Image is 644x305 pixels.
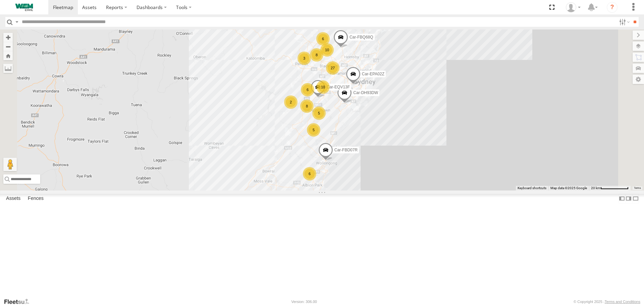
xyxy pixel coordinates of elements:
label: Dock Summary Table to the Left [619,194,625,204]
div: 6 [316,32,330,46]
label: Dock Summary Table to the Right [625,194,632,204]
label: Measure [3,64,13,73]
div: Matt Ragg [563,2,583,12]
i: ? [607,2,618,13]
a: Terms [634,186,641,189]
span: Car-DH93DW [353,91,378,95]
button: Zoom in [3,33,13,42]
label: Hide Summary Table [632,194,639,204]
span: Map data ©2025 Google [550,186,587,190]
span: Car-EPA02Z [362,72,384,77]
label: Search Filter Options [616,17,631,27]
button: Zoom out [3,42,13,51]
label: Map Settings [633,75,644,84]
div: 27 [326,61,339,75]
span: Car-EQV13F [327,85,350,90]
div: © Copyright 2025 - [574,300,640,304]
div: 8 [300,99,314,113]
div: 3 [298,52,311,65]
div: 10 [320,43,334,57]
div: 5 [312,106,326,120]
div: Version: 306.00 [291,300,317,304]
span: 20 km [591,186,600,190]
button: Zoom Home [3,51,13,60]
label: Assets [3,194,24,204]
div: 2 [284,95,298,109]
div: 8 [310,48,323,62]
div: 6 [301,83,314,96]
a: Visit our Website [4,298,35,305]
a: Terms and Conditions [605,300,640,304]
span: Car-FBD07R [334,148,358,152]
button: Map Scale: 20 km per 80 pixels [589,186,631,190]
label: Fences [24,194,47,204]
span: Car-FBQ68Q [350,35,373,40]
div: 10 [316,80,330,94]
img: WEMCivilLogo.svg [7,4,42,11]
div: 5 [307,123,320,137]
div: 6 [303,167,316,180]
button: Drag Pegman onto the map to open Street View [3,158,17,171]
button: Keyboard shortcuts [518,186,546,190]
label: Search Query [14,17,19,27]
